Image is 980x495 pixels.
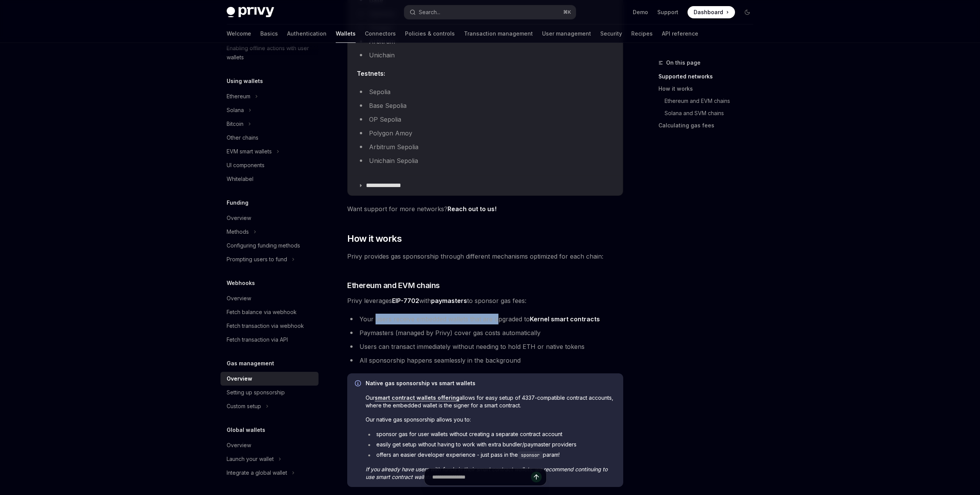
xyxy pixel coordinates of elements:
li: Sepolia [357,86,614,97]
strong: Native gas sponsorship vs smart wallets [366,380,475,386]
div: Fetch transaction via API [227,335,288,344]
a: Fetch balance via webhook [220,305,318,319]
span: How it works [347,233,402,245]
div: Fetch transaction via webhook [227,321,304,331]
h5: Global wallets [227,425,265,435]
a: API reference [662,24,698,43]
li: Your users receive embedded wallets that are upgraded to [347,314,623,324]
a: Solana and SVM chains [665,107,759,119]
div: Integrate a global wallet [227,468,287,477]
a: Support [657,8,678,16]
a: smart contract wallets offering [375,394,459,401]
span: Dashboard [694,8,723,16]
a: Welcome [227,24,251,43]
a: Calculating gas fees [658,119,759,132]
a: Connectors [365,24,396,43]
div: Solana [227,106,244,115]
li: Unichain Sepolia [357,155,614,166]
button: Toggle dark mode [741,6,753,18]
button: Search...⌘K [404,5,576,19]
svg: Info [355,380,363,388]
a: User management [542,24,591,43]
div: Prompting users to fund [227,255,287,264]
span: Privy provides gas sponsorship through different mechanisms optimized for each chain: [347,251,623,262]
a: Overview [220,438,318,452]
span: On this page [666,58,701,67]
a: Policies & controls [405,24,455,43]
h5: Gas management [227,359,274,368]
div: Overview [227,213,251,223]
li: offers an easier developer experience - just pass in the param! [366,451,616,459]
span: Ethereum and EVM chains [347,280,440,291]
div: Other chains [227,133,258,142]
a: UI components [220,158,318,172]
div: Search... [419,8,440,17]
li: Arbitrum Sepolia [357,142,614,152]
a: Whitelabel [220,172,318,186]
a: Other chains [220,131,318,145]
a: Fetch transaction via webhook [220,319,318,333]
em: If you already have users with funds in their smart contract wallets, we recommend continuing to ... [366,466,608,480]
div: UI components [227,161,265,170]
a: Overview [220,211,318,225]
a: Ethereum and EVM chains [665,95,759,107]
strong: Testnets: [357,70,385,77]
a: Dashboard [688,6,735,18]
a: Configuring funding methods [220,239,318,252]
a: Wallets [336,24,356,43]
span: Want support for more networks? [347,204,623,214]
a: How it works [658,83,759,95]
div: Methods [227,227,249,236]
div: Fetch balance via webhook [227,308,297,317]
h5: Webhooks [227,278,255,288]
code: sponsor [518,451,543,459]
li: sponsor gas for user wallets without creating a separate contract account [366,430,616,438]
li: Users can transact immediately without needing to hold ETH or native tokens [347,341,623,352]
a: Transaction management [464,24,533,43]
li: OP Sepolia [357,114,614,125]
div: Overview [227,374,252,383]
div: Setting up sponsorship [227,388,285,397]
h5: Funding [227,198,248,207]
a: Overview [220,372,318,386]
img: dark logo [227,7,274,18]
span: Privy leverages with to sponsor gas fees: [347,295,623,306]
div: Overview [227,441,251,450]
div: Overview [227,294,251,303]
li: Paymasters (managed by Privy) cover gas costs automatically [347,327,623,338]
a: Setting up sponsorship [220,386,318,399]
li: Base Sepolia [357,100,614,111]
li: Polygon Amoy [357,128,614,138]
a: Security [600,24,622,43]
div: Whitelabel [227,174,253,184]
div: Bitcoin [227,119,243,129]
a: EIP-7702 [392,297,419,305]
a: Basics [260,24,278,43]
a: Overview [220,291,318,305]
a: Kernel smart contracts [530,315,600,323]
strong: paymasters [431,297,467,304]
a: Fetch transaction via API [220,333,318,347]
span: ⌘ K [563,9,571,15]
span: Our allows for easy setup of 4337-compatible contract accounts, where the embedded wallet is the ... [366,394,616,409]
span: Our native gas sponsorship allows you to: [366,416,616,423]
a: Supported networks [658,70,759,83]
a: Demo [633,8,648,16]
div: Configuring funding methods [227,241,300,250]
div: Ethereum [227,92,250,101]
div: Custom setup [227,402,261,411]
li: Unichain [357,50,614,60]
button: Send message [531,472,542,482]
li: easily get setup without having to work with extra bundler/paymaster providers [366,441,616,448]
a: Reach out to us! [448,205,497,213]
div: EVM smart wallets [227,147,272,156]
li: All sponsorship happens seamlessly in the background [347,355,623,366]
div: Launch your wallet [227,454,274,464]
a: Recipes [631,24,653,43]
h5: Using wallets [227,77,263,86]
a: Authentication [287,24,327,43]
